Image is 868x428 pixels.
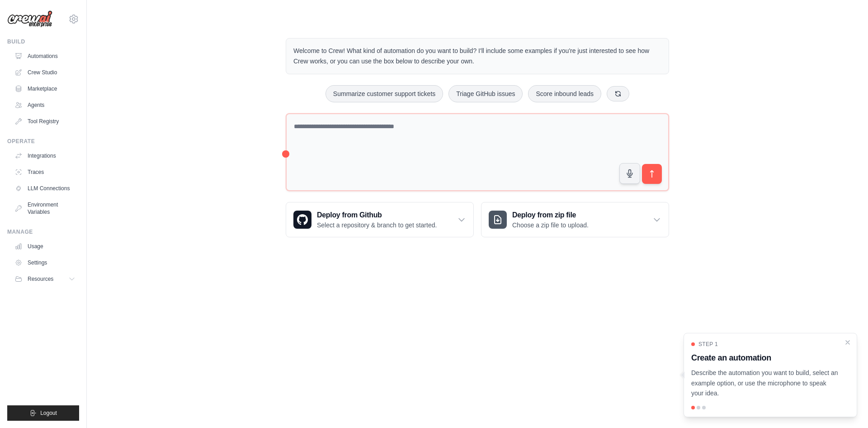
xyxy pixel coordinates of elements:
[844,339,851,346] button: Close walkthrough
[40,409,57,417] span: Logout
[11,181,79,196] a: LLM Connections
[512,210,589,221] h3: Deploy from zip file
[11,149,79,163] a: Integrations
[698,341,718,348] span: Step 1
[7,38,79,45] div: Build
[11,114,79,129] a: Tool Registry
[7,10,52,28] img: Logo
[11,197,79,219] a: Environment Variables
[448,85,523,102] button: Triage GitHub issues
[293,46,661,67] p: Welcome to Crew! What kind of automation do you want to build? I'll include some examples if you'...
[11,98,79,112] a: Agents
[11,239,79,254] a: Usage
[691,368,839,399] p: Describe the automation you want to build, select an example option, or use the microphone to spe...
[325,85,443,102] button: Summarize customer support tickets
[11,272,79,286] button: Resources
[7,405,79,421] button: Logout
[28,275,53,283] span: Resources
[317,221,437,230] p: Select a repository & branch to get started.
[7,228,79,236] div: Manage
[11,255,79,270] a: Settings
[11,82,79,96] a: Marketplace
[11,165,79,179] a: Traces
[11,49,79,63] a: Automations
[7,138,79,145] div: Operate
[691,351,839,364] h3: Create an automation
[512,221,589,230] p: Choose a zip file to upload.
[528,85,601,102] button: Score inbound leads
[11,65,79,80] a: Crew Studio
[317,210,437,221] h3: Deploy from Github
